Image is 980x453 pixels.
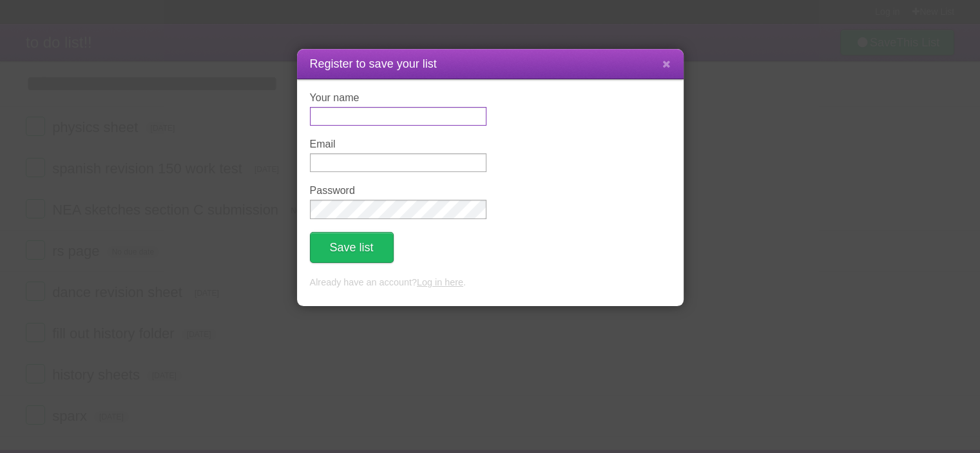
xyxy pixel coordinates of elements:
[310,92,486,104] label: Your name
[310,232,394,263] button: Save list
[310,185,486,197] label: Password
[310,55,671,73] h1: Register to save your list
[417,277,463,287] a: Log in here
[310,139,486,150] label: Email
[310,276,671,290] p: Already have an account? .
